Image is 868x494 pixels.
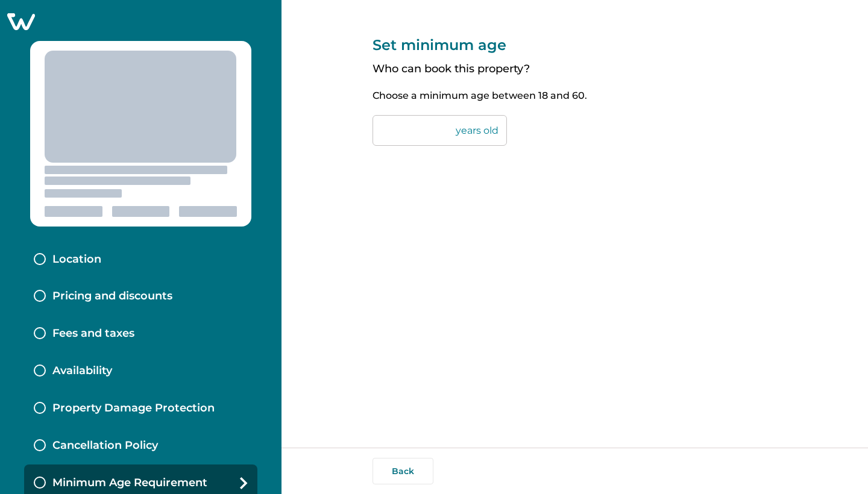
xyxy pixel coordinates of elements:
[52,439,158,452] p: Cancellation Policy
[373,458,433,484] button: Back
[52,364,112,378] p: Availability
[52,327,134,340] p: Fees and taxes
[52,402,215,415] p: Property Damage Protection
[52,290,172,303] p: Pricing and discounts
[52,253,101,266] p: Location
[52,477,207,490] p: Minimum Age Requirement
[373,36,778,54] p: Set minimum age
[373,90,778,102] p: Choose a minimum age between 18 and 60.
[373,63,778,76] p: Who can book this property?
